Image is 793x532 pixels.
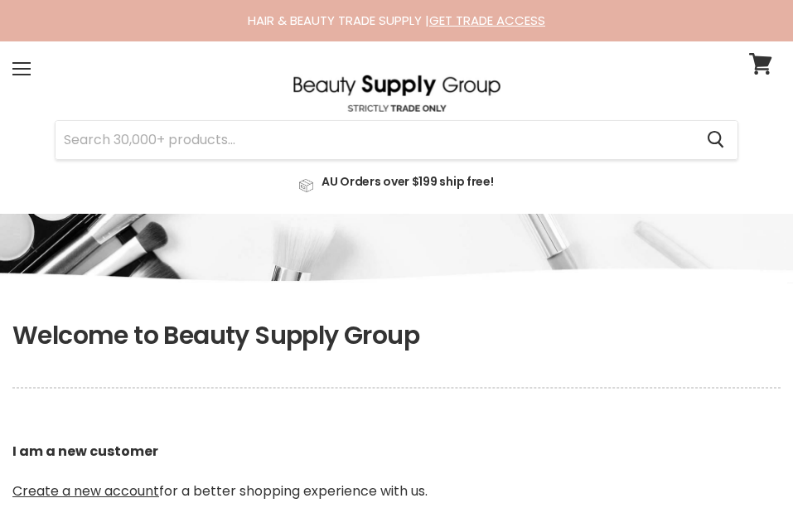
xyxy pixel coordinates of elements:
[429,12,545,29] a: GET TRADE ACCESS
[12,321,781,351] h1: Welcome to Beauty Supply Group
[12,481,159,501] a: Create a new account
[56,121,694,159] input: Search
[694,121,737,159] button: Search
[55,120,738,160] form: Product
[12,442,158,461] b: I am a new customer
